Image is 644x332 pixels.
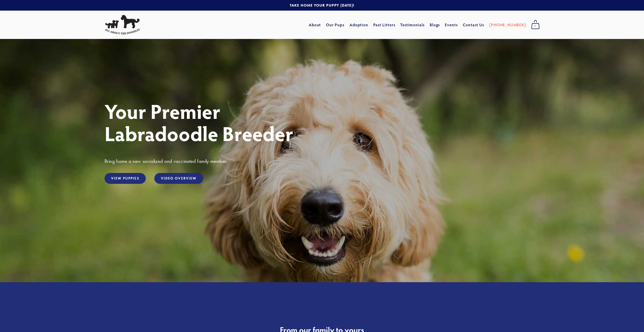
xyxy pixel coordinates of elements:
[430,20,440,29] a: Blogs
[105,15,140,35] img: All About The Doodles
[531,23,540,29] span: 0
[463,20,484,29] a: Contact Us
[400,20,425,29] a: Testimonials
[309,20,321,29] a: About
[445,20,458,29] a: Events
[154,173,203,184] a: Video Overview
[489,20,526,29] a: [PHONE_NUMBER]
[105,173,146,184] a: View Puppies
[105,158,540,164] h3: Bring home a new socialized and vaccinated family member.
[373,22,395,27] a: Past Litters
[326,20,344,29] a: Our Pups
[349,20,368,29] a: Adoption
[105,100,540,144] h1: Your Premier Labradoodle Breeder
[529,18,542,31] a: 0 items in cart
